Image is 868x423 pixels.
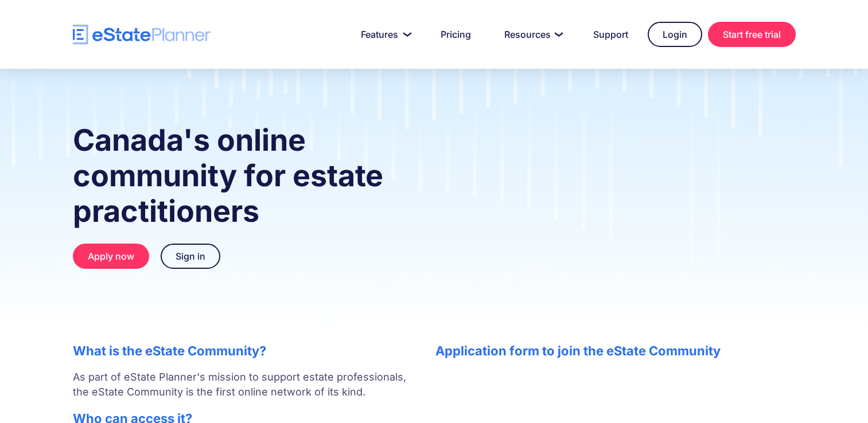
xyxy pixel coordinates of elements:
[73,343,412,358] h2: What is the eState Community?
[73,244,149,269] a: Apply now
[579,23,642,46] a: Support
[427,23,485,46] a: Pricing
[347,23,421,46] a: Features
[491,23,574,46] a: Resources
[73,370,412,399] p: As part of eState Planner's mission to support estate professionals, the eState Community is the ...
[73,122,383,229] strong: Canada's online community for estate practitioners
[435,343,796,358] h2: Application form to join the eState Community
[708,22,796,47] a: Start free trial
[648,22,702,47] a: Login
[161,244,220,269] a: Sign in
[73,25,211,45] a: home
